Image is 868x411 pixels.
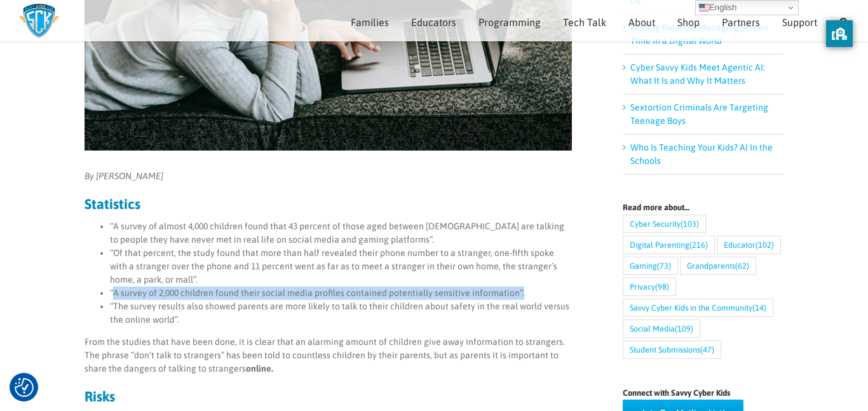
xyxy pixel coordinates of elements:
[110,286,572,300] li: “A survey of 2,000 children found their social media profiles contained potentially sensitive inf...
[85,196,140,212] strong: Statistics
[630,62,765,86] a: Cyber Savvy Kids Meet Agentic AI: What It Is and Why It Matters
[411,17,456,27] span: Educators
[630,22,768,46] a: Finding Balance: Managing Screen Time in a Digital World
[657,257,671,274] span: (73)
[628,17,655,27] span: About
[623,203,783,212] h4: Read more about…
[735,257,749,274] span: (62)
[756,236,774,253] span: (102)
[623,340,721,359] a: Student Submissions (47 items)
[680,257,756,275] a: Grandparents (62 items)
[681,215,699,232] span: (103)
[623,299,773,317] a: Savvy Cyber Kids in the Community (14 items)
[246,363,273,374] strong: online.
[699,3,709,13] img: en
[623,278,676,296] a: Privacy (98 items)
[655,278,669,295] span: (98)
[85,335,572,375] p: From the studies that have been done, it is clear that an alarming amount of children give away i...
[630,102,768,126] a: Sextortion Criminals Are Targeting Teenage Boys
[623,320,700,338] a: Social Media (109 items)
[85,171,163,181] em: By [PERSON_NAME]
[675,320,693,337] span: (109)
[623,215,706,233] a: Cyber Security (103 items)
[630,142,773,166] a: Who Is Teaching Your Kids? AI In the Schools
[623,389,783,397] h4: Connect with Savvy Cyber Kids
[752,299,766,316] span: (14)
[782,17,817,27] span: Support
[15,378,34,397] button: Consent Preferences
[623,236,715,254] a: Digital Parenting (216 items)
[478,17,541,27] span: Programming
[110,220,572,246] li: “A survey of almost 4,000 children found that 43 percent of those aged between [DEMOGRAPHIC_DATA]...
[15,378,34,397] img: Revisit consent button
[722,17,760,27] span: Partners
[563,17,606,27] span: Tech Talk
[110,246,572,286] li: “Of that percent, the study found that more than half revealed their phone number to a stranger, ...
[623,257,678,275] a: Gaming (73 items)
[19,3,59,38] img: Savvy Cyber Kids Logo
[110,300,572,327] li: “The survey results also showed parents are more likely to talk to their children about safety in...
[700,341,714,358] span: (47)
[677,17,700,27] span: Shop
[826,20,853,47] button: privacy banner
[689,236,708,253] span: (216)
[85,388,115,405] strong: Risks
[717,236,781,254] a: Educator (102 items)
[351,17,389,27] span: Families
